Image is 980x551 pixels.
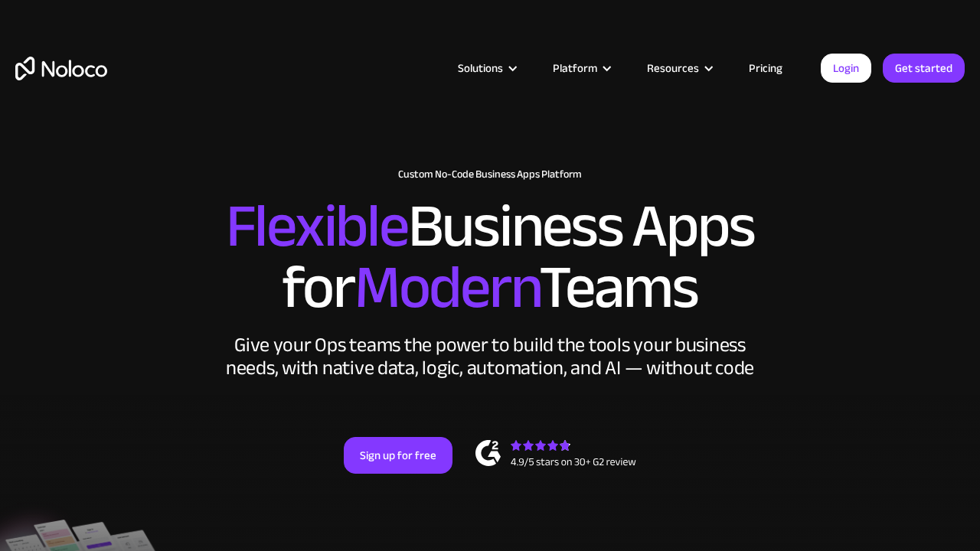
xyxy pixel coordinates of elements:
[222,334,758,380] div: Give your Ops teams the power to build the tools your business needs, with native data, logic, au...
[534,58,628,78] div: Platform
[628,58,730,78] div: Resources
[458,58,503,78] div: Solutions
[439,58,534,78] div: Solutions
[730,58,802,78] a: Pricing
[883,54,965,83] a: Get started
[15,168,965,181] h1: Custom No-Code Business Apps Platform
[226,169,408,283] span: Flexible
[15,196,965,318] h2: Business Apps for Teams
[821,54,871,83] a: Login
[15,57,107,80] a: home
[344,437,452,474] a: Sign up for free
[553,58,597,78] div: Platform
[647,58,699,78] div: Resources
[354,230,539,344] span: Modern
